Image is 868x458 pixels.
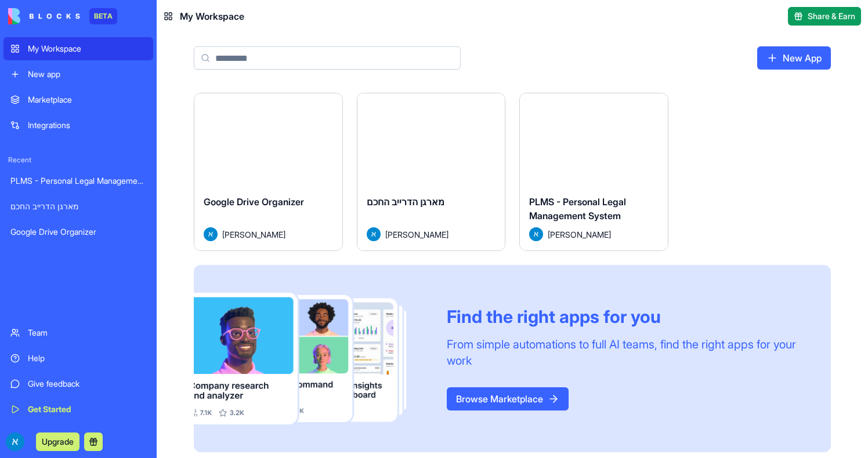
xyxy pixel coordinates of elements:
[3,347,153,370] a: Help
[808,10,855,22] span: Share & Earn
[8,8,80,24] img: logo
[3,88,153,111] a: Marketplace
[447,306,803,327] div: Find the right apps for you
[89,8,117,24] div: BETA
[6,432,24,451] img: ACg8ocLwfop-f9Hw_eWiCyC3DvI-LUM8cI31YkCUEE4cMVcRaraNGA=s96-c
[447,336,803,369] div: From simple automations to full AI teams, find the right apps for your work
[548,228,611,241] span: [PERSON_NAME]
[28,378,146,390] div: Give feedback
[529,227,543,241] img: Avatar
[3,114,153,137] a: Integrations
[194,293,428,424] img: Frame_181_egmpey.png
[788,7,861,26] button: Share & Earn
[3,398,153,421] a: Get Started
[367,196,444,208] span: מארגן הדרייב החכם
[28,68,146,80] div: New app
[36,432,79,451] button: Upgrade
[194,93,343,251] a: Google Drive OrganizerAvatar[PERSON_NAME]
[3,155,153,165] span: Recent
[357,93,506,251] a: מארגן הדרייב החכםAvatar[PERSON_NAME]
[3,372,153,395] a: Give feedback
[28,327,146,339] div: Team
[3,220,153,243] a: Google Drive Organizer
[28,119,146,131] div: Integrations
[28,43,146,54] div: My Workspace
[367,227,381,241] img: Avatar
[28,94,146,106] div: Marketplace
[447,387,569,410] a: Browse Marketplace
[519,93,668,251] a: PLMS - Personal Legal Management SystemAvatar[PERSON_NAME]
[3,37,153,60] a: My Workspace
[10,201,146,212] div: מארגן הדרייב החכם
[28,352,146,364] div: Help
[36,435,79,447] a: Upgrade
[8,8,117,24] a: BETA
[3,63,153,86] a: New app
[757,46,831,70] a: New App
[10,226,146,238] div: Google Drive Organizer
[3,169,153,192] a: PLMS - Personal Legal Management System
[3,195,153,218] a: מארגן הדרייב החכם
[385,228,449,241] span: [PERSON_NAME]
[204,196,304,208] span: Google Drive Organizer
[222,228,285,241] span: [PERSON_NAME]
[3,321,153,344] a: Team
[529,196,626,221] span: PLMS - Personal Legal Management System
[28,404,146,415] div: Get Started
[10,175,146,187] div: PLMS - Personal Legal Management System
[180,9,244,23] span: My Workspace
[204,227,218,241] img: Avatar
